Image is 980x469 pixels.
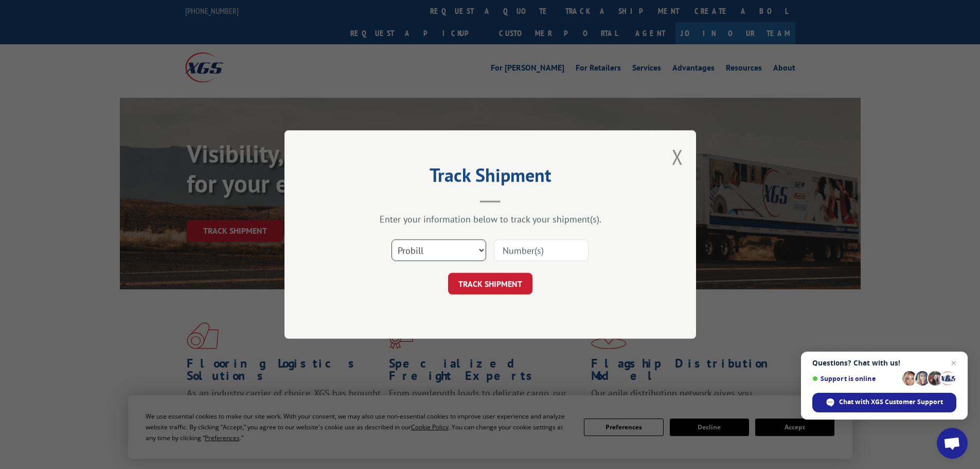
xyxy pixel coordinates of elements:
[937,428,968,459] div: Open chat
[948,357,960,369] span: Close chat
[812,375,899,383] span: Support is online
[812,393,956,412] div: Chat with XGS Customer Support
[812,359,956,367] span: Questions? Chat with us!
[336,168,645,187] h2: Track Shipment
[839,397,943,407] span: Chat with XGS Customer Support
[494,239,589,261] input: Number(s)
[672,143,683,170] button: Close modal
[336,213,645,225] div: Enter your information below to track your shipment(s).
[448,273,532,294] button: TRACK SHIPMENT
